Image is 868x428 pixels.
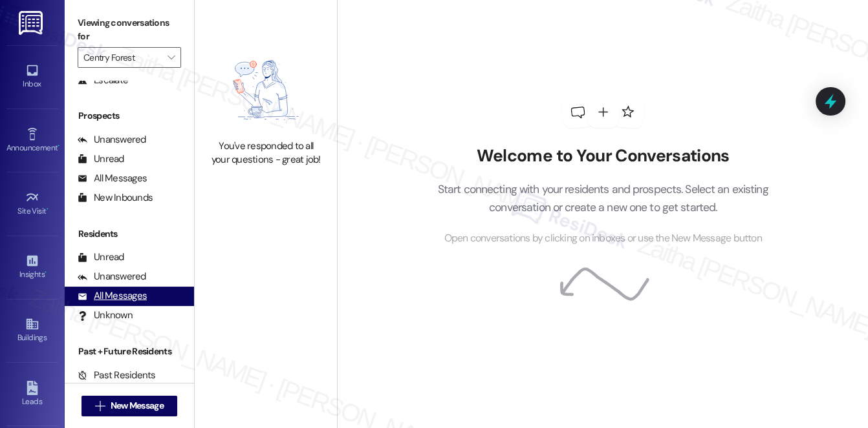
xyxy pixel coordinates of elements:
[65,227,194,241] div: Residents
[78,250,124,264] div: Unread
[95,401,105,411] i: 
[78,191,153,205] div: New Inbounds
[81,396,177,416] button: New Message
[78,133,146,147] div: Unanswered
[6,313,58,348] a: Buildings
[19,11,45,35] img: ResiDesk Logo
[6,377,58,412] a: Leads
[6,187,58,221] a: Site Visit •
[168,52,175,63] i: 
[65,109,194,123] div: Prospects
[209,139,323,167] div: You've responded to all your questions - great job!
[78,152,124,166] div: Unread
[65,345,194,358] div: Past + Future Residents
[418,146,788,167] h2: Welcome to Your Conversations
[444,230,762,247] span: Open conversations by clicking on inboxes or use the New Message button
[78,13,181,47] label: Viewing conversations for
[78,289,147,303] div: All Messages
[209,47,323,133] img: empty-state
[45,268,47,277] span: •
[47,205,49,214] span: •
[78,309,133,322] div: Unknown
[78,74,128,87] div: Escalate
[6,59,58,94] a: Inbox
[58,141,60,150] span: •
[78,172,147,185] div: All Messages
[6,250,58,285] a: Insights •
[83,47,160,68] input: All communities
[78,270,146,283] div: Unanswered
[418,180,788,217] p: Start connecting with your residents and prospects. Select an existing conversation or create a n...
[111,399,164,413] span: New Message
[78,369,156,382] div: Past Residents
